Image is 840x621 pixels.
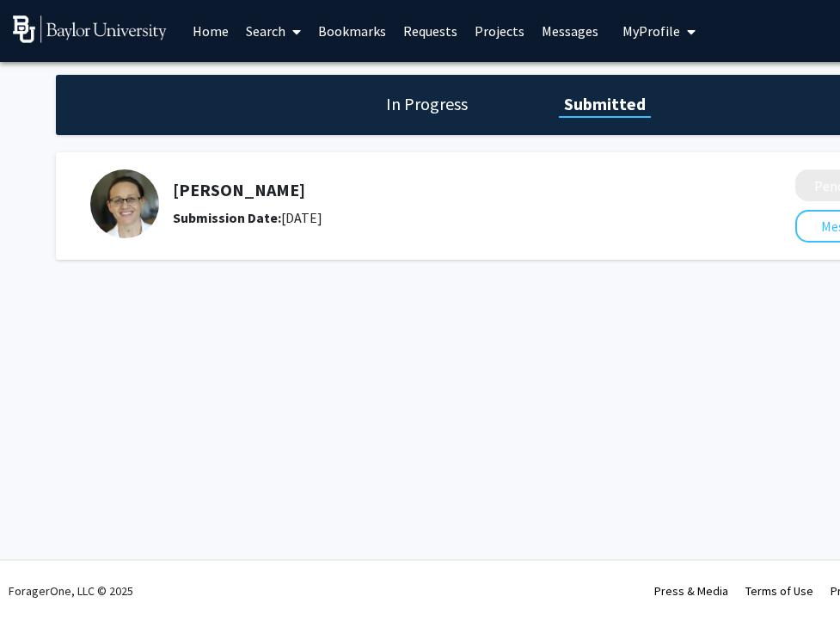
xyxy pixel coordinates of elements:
[184,1,237,61] a: Home
[310,1,395,61] a: Bookmarks
[13,544,73,608] iframe: Chat
[237,1,310,61] a: Search
[173,209,281,226] b: Submission Date:
[654,583,728,599] a: Press & Media
[173,207,704,228] div: [DATE]
[533,1,607,61] a: Messages
[90,169,159,238] img: Profile Picture
[466,1,533,61] a: Projects
[622,22,680,40] span: My Profile
[395,1,466,61] a: Requests
[559,92,651,116] h1: Submitted
[745,583,813,599] a: Terms of Use
[173,180,704,200] h5: [PERSON_NAME]
[9,561,133,621] div: ForagerOne, LLC © 2025
[13,15,167,43] img: Baylor University Logo
[381,92,473,116] h1: In Progress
